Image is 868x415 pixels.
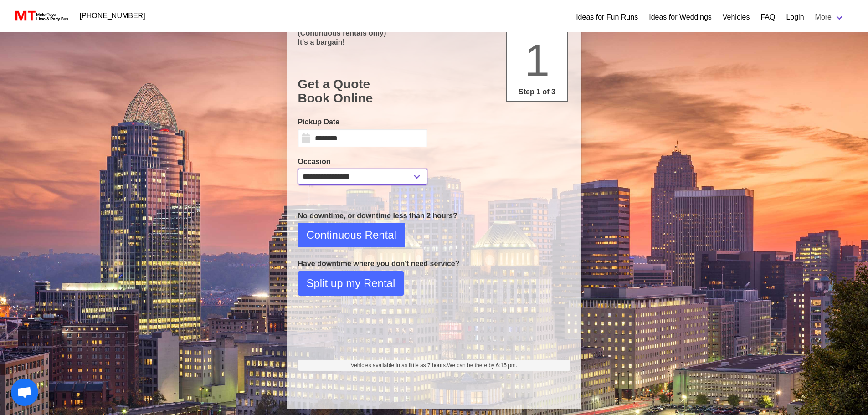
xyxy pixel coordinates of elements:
[810,8,850,26] a: More
[298,258,570,269] p: Have downtime where you don't need service?
[298,117,427,128] label: Pickup Date
[351,361,517,369] span: Vehicles available in as little as 7 hours.
[524,35,550,86] span: 1
[307,227,396,243] span: Continuous Rental
[447,362,517,369] span: We can be there by 6:15 pm.
[298,29,570,37] p: (Continuous rentals only)
[723,12,750,23] a: Vehicles
[298,156,427,167] label: Occasion
[760,12,775,23] a: FAQ
[649,12,712,23] a: Ideas for Weddings
[74,7,151,25] a: [PHONE_NUMBER]
[298,271,404,296] button: Split up my Rental
[298,210,570,221] p: No downtime, or downtime less than 2 hours?
[13,10,69,22] img: MotorToys Logo
[298,77,570,106] h1: Get a Quote Book Online
[11,379,38,406] a: Open chat
[298,223,405,247] button: Continuous Rental
[511,87,564,97] p: Step 1 of 3
[298,38,570,46] p: It's a bargain!
[786,12,804,23] a: Login
[576,12,638,23] a: Ideas for Fun Runs
[307,275,395,292] span: Split up my Rental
